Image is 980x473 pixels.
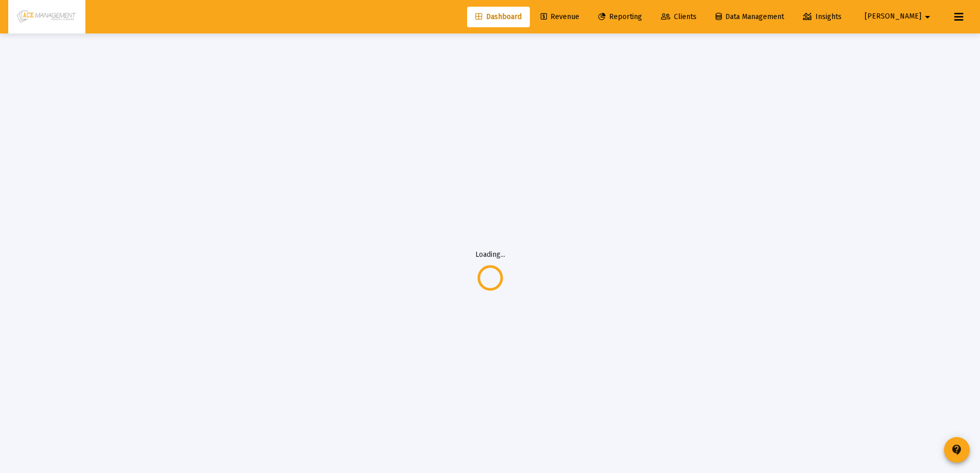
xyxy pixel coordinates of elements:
[795,7,850,27] a: Insights
[803,12,842,21] span: Insights
[951,444,963,456] mat-icon: contact_support
[475,12,522,21] span: Dashboard
[532,7,587,27] a: Revenue
[590,7,650,27] a: Reporting
[852,6,946,27] button: [PERSON_NAME]
[661,12,697,21] span: Clients
[921,7,934,27] mat-icon: arrow_drop_down
[716,12,784,21] span: Data Management
[598,12,642,21] span: Reporting
[707,7,792,27] a: Data Management
[653,7,705,27] a: Clients
[16,7,78,27] img: Dashboard
[541,12,579,21] span: Revenue
[865,12,921,21] span: [PERSON_NAME]
[467,7,530,27] a: Dashboard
